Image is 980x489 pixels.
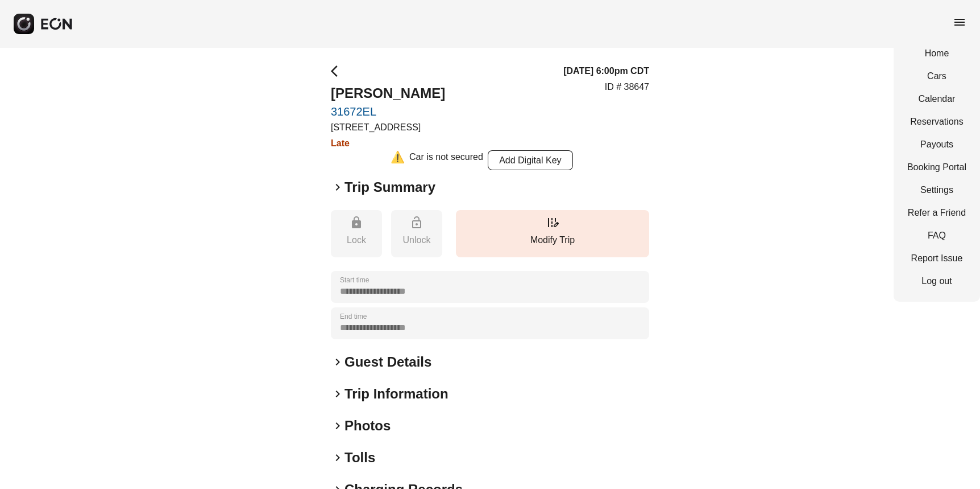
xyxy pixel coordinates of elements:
a: Reservations [907,115,966,129]
span: keyboard_arrow_right [331,387,344,401]
h2: Trip Summary [344,178,435,196]
h2: Tolls [344,449,375,467]
a: Settings [907,183,966,197]
h3: [DATE] 6:00pm CDT [563,64,649,78]
a: Report Issue [907,252,966,265]
a: Refer a Friend [907,206,966,220]
a: FAQ [907,229,966,243]
div: ⚠️ [391,150,405,170]
span: keyboard_arrow_right [331,355,344,369]
button: Modify Trip [456,210,649,257]
span: keyboard_arrow_right [331,180,344,194]
a: 31672EL [331,105,445,118]
button: Add Digital Key [488,150,573,170]
a: Cars [907,69,966,83]
span: menu [953,15,966,29]
h2: Guest Details [344,353,431,371]
a: Booking Portal [907,161,966,174]
span: edit_road [546,216,559,229]
p: ID # 38647 [605,80,649,94]
h2: Trip Information [344,385,449,403]
h2: Photos [344,417,391,435]
span: keyboard_arrow_right [331,451,344,465]
p: Modify Trip [462,233,643,247]
a: Home [907,47,966,60]
span: arrow_back_ios [331,64,344,78]
h3: Late [331,137,445,150]
p: [STREET_ADDRESS] [331,121,445,134]
span: keyboard_arrow_right [331,419,344,433]
a: Payouts [907,138,966,151]
h2: [PERSON_NAME] [331,84,445,102]
div: Car is not secured [409,150,483,170]
a: Log out [907,274,966,288]
a: Calendar [907,92,966,106]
